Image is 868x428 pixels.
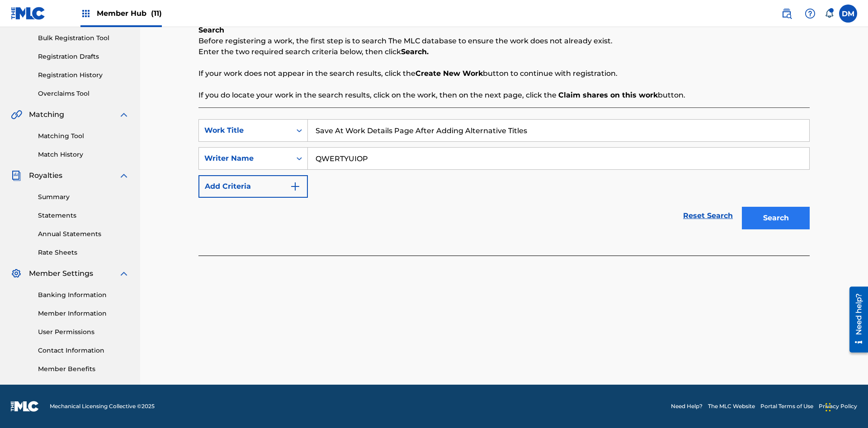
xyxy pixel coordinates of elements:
a: Annual Statements [38,229,129,239]
a: Member Information [38,309,129,318]
a: Registration Drafts [38,52,129,61]
span: Matching [29,109,64,120]
a: Reset Search [679,206,737,226]
div: Drag [826,394,831,421]
button: Search [742,207,810,229]
img: expand [118,170,129,181]
a: Statements [38,211,129,220]
p: Before registering a work, the first step is to search The MLC database to ensure the work does n... [198,36,810,47]
div: Work Title [204,125,286,136]
iframe: Chat Widget [823,385,868,428]
span: Member Hub [97,8,162,19]
a: Contact Information [38,346,129,355]
img: expand [118,109,129,120]
a: Banking Information [38,290,129,300]
img: Member Settings [11,268,22,279]
img: MLC Logo [11,7,46,20]
p: If your work does not appear in the search results, click the button to continue with registration. [198,68,810,79]
img: search [781,8,792,19]
p: If you do locate your work in the search results, click on the work, then on the next page, click... [198,90,810,101]
a: Bulk Registration Tool [38,33,129,43]
iframe: Resource Center [843,283,868,357]
a: Rate Sheets [38,248,129,257]
div: Help [801,5,819,23]
img: Matching [11,109,22,120]
strong: Create New Work [415,69,483,78]
span: Member Settings [29,268,93,279]
img: Royalties [11,170,22,181]
span: Mechanical Licensing Collective © 2025 [50,402,155,410]
a: Summary [38,192,129,202]
form: Search Form [198,119,810,234]
a: Portal Terms of Use [760,402,813,410]
strong: Claim shares on this work [558,91,658,99]
a: Matching Tool [38,131,129,141]
p: Enter the two required search criteria below, then click [198,47,810,57]
img: help [805,8,816,19]
b: Search [198,26,224,34]
div: Notifications [825,9,834,18]
span: Royalties [29,170,62,181]
div: Writer Name [204,153,286,164]
a: Overclaims Tool [38,89,129,98]
img: expand [118,268,129,279]
a: Public Search [778,5,796,23]
a: Registration History [38,70,129,80]
a: Match History [38,150,129,159]
strong: Search. [401,47,429,56]
a: Member Benefits [38,364,129,374]
img: logo [11,401,39,412]
a: Need Help? [671,402,703,410]
img: 9d2ae6d4665cec9f34b9.svg [290,181,301,192]
span: (11) [151,9,162,18]
button: Add Criteria [198,175,308,198]
img: Top Rightsholders [80,8,91,19]
a: Privacy Policy [819,402,857,410]
div: User Menu [839,5,857,23]
a: The MLC Website [708,402,755,410]
a: User Permissions [38,327,129,337]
